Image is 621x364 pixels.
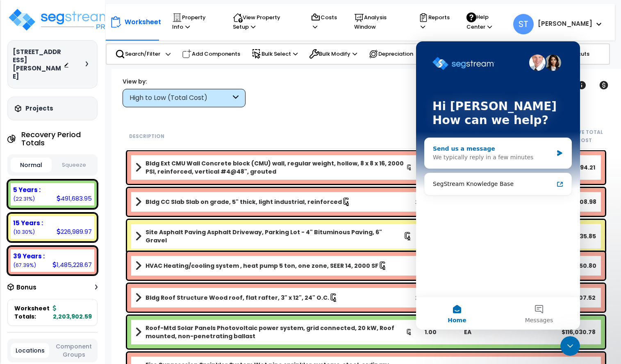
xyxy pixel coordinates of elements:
p: Bulk Modify [309,49,357,59]
h3: Projects [25,104,53,113]
a: Assembly Title [135,228,412,244]
div: 7.50 [412,262,449,270]
small: Active Total Cost [565,129,603,144]
div: 13,040.00 [412,163,449,172]
a: Assembly Title [135,260,412,271]
small: (67.39%) [13,262,36,269]
p: Costs [311,13,339,32]
button: Component Groups [53,342,94,359]
a: Assembly Title [135,324,412,340]
a: Assembly Title [135,196,412,208]
span: ST [513,14,534,34]
button: Normal [11,158,52,172]
div: View by: [123,77,246,86]
div: EA [449,328,486,336]
div: Add Components [177,45,245,63]
h3: Bonus [16,284,36,291]
div: 1,485,228.67 [52,260,92,269]
p: Add Components [182,49,240,59]
h3: [STREET_ADDRESS][PERSON_NAME] [13,48,64,81]
img: logo_pro_r.png [7,7,114,32]
button: Locations [11,343,49,358]
b: Site Asphalt Paving Asphalt Driveway, Parking Lot - 4" Bituminous Paving, 6" Gravel [146,228,403,244]
a: Assembly Title [135,292,412,303]
a: Assembly Title [135,159,412,176]
div: 22,000.00 [412,198,449,206]
b: Bldg Roof Structure Wood roof, flat rafter, 3" x 12", 24" O.C. [146,294,329,302]
b: Bldg Ext CMU Wall Concrete block (CMU) wall, regular weight, hollow, 8 x 8 x 16, 2000 PSI, reinfo... [146,159,406,176]
iframe: Intercom live chat [560,336,580,356]
p: Depreciation [369,49,413,59]
div: $116,030.78 [560,328,597,336]
p: Bulk Select [252,49,298,59]
div: High to Low (Total Cost) [130,93,231,103]
b: HVAC Heating/cooling system , heat pump 5 ton, one zone, SEER 14, 2000 SF [146,262,378,270]
p: View Property Setup [233,13,295,32]
small: (22.31%) [13,195,35,202]
b: 2,203,902.59 [53,304,92,321]
p: Reports [419,13,451,32]
p: Search/Filter [115,49,160,59]
b: 5 Years : [13,185,41,194]
div: Depreciation [364,45,418,63]
small: Description [129,133,164,140]
b: Bldg CC Slab Slab on grade, 5" thick, light industrial, reinforced [146,198,342,206]
b: Roof-Mtd Solar Panels Photovoltaic power system, grid connected, 20 kW, Roof mounted, non-penetra... [146,324,406,340]
div: 22,000.00 [412,294,449,302]
div: 491,683.95 [57,194,92,203]
p: Worksheet [125,16,161,27]
button: Squeeze [54,158,95,172]
b: [PERSON_NAME] [538,19,592,28]
p: Property Info [172,13,218,32]
div: 226,989.97 [57,227,92,236]
span: Worksheet Totals: [14,304,50,321]
small: (10.30%) [13,228,35,235]
h4: Recovery Period Totals [21,131,98,147]
p: Analysis Window [354,13,403,32]
b: 39 Years : [13,252,45,260]
b: 15 Years : [13,219,43,227]
iframe: Intercom live chat [416,41,580,330]
div: 1.00 [412,328,449,336]
div: 33,325.00 [412,232,449,240]
p: Help Center [466,12,509,32]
